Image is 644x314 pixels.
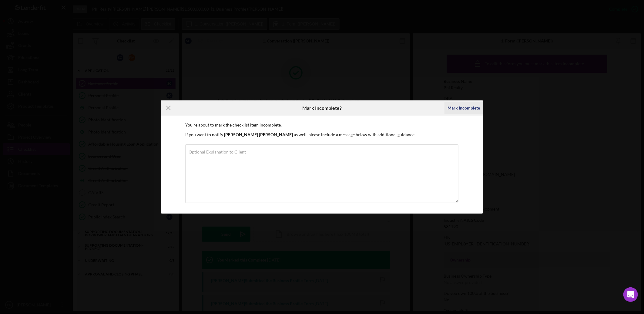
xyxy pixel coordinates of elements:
label: Optional Explanation to Client [189,150,246,154]
p: You're about to mark the checklist item incomplete. [185,122,459,128]
b: [PERSON_NAME] [PERSON_NAME] [224,132,293,137]
p: If you want to notify as well, please include a message below with additional guidance. [185,131,459,138]
h6: Mark Incomplete? [302,105,342,111]
div: Mark Incomplete [448,102,480,114]
button: Mark Incomplete [444,102,483,114]
div: Open Intercom Messenger [623,287,638,302]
